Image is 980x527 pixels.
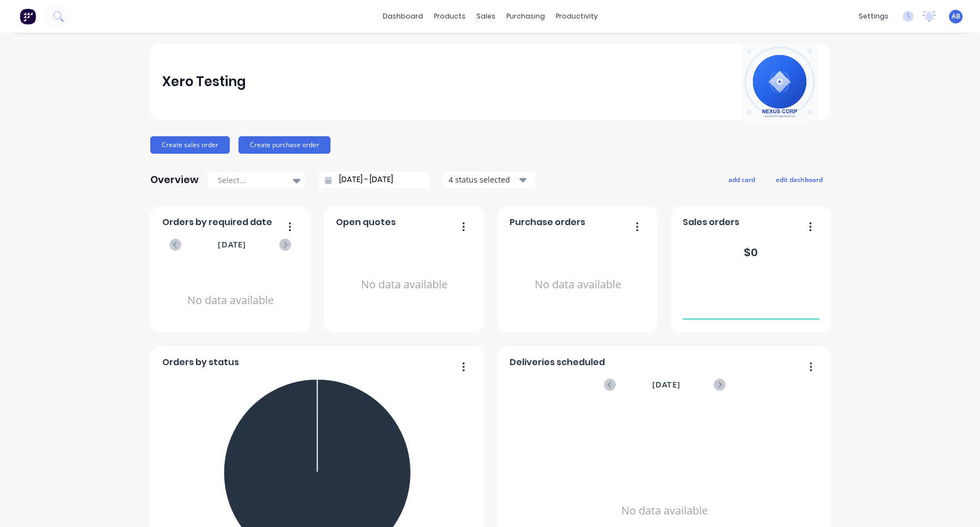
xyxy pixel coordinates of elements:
[510,233,646,336] div: No data available
[20,8,36,25] img: Factory
[162,265,299,336] div: No data available
[501,8,550,25] div: purchasing
[150,136,230,154] button: Create sales order
[162,216,272,229] span: Orders by required date
[853,8,894,25] div: settings
[218,239,246,251] span: [DATE]
[550,8,603,25] div: productivity
[510,216,585,229] span: Purchase orders
[510,356,605,369] span: Deliveries scheduled
[769,172,830,186] button: edit dashboard
[336,233,473,336] div: No data available
[162,71,246,93] div: Xero Testing
[449,174,517,185] div: 4 status selected
[377,8,428,25] a: dashboard
[336,216,396,229] span: Open quotes
[162,356,239,369] span: Orders by status
[471,8,501,25] div: sales
[742,44,818,120] img: Xero Testing
[238,136,330,154] button: Create purchase order
[428,8,471,25] div: products
[150,169,199,191] div: Overview
[721,172,762,186] button: add card
[652,379,681,391] span: [DATE]
[952,11,960,21] span: AB
[683,216,739,229] span: Sales orders
[744,244,758,261] div: $ 0
[443,172,535,188] button: 4 status selected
